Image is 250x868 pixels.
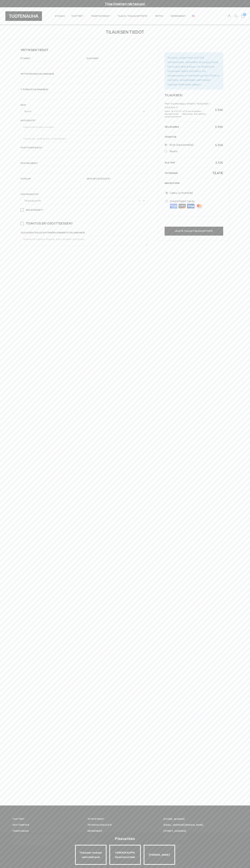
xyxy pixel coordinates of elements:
dt: Materiaali: [179,113,194,115]
a: Toimitusaika [13,829,88,833]
th: Välisumma [165,125,212,128]
bdi: 2,52 [215,161,223,164]
input: Toimitus eri osoitteeseen? [21,222,24,225]
img: Visa [187,204,195,208]
bdi: 12,41 [212,171,223,175]
div: [PERSON_NAME] [144,845,175,865]
div: Pikavalikko [115,835,135,842]
input: Huoneisto, yksikkö jne. (valinnainen) [21,135,147,142]
bdi: 3,99 [215,108,223,112]
img: English [192,15,195,17]
label: Sukunimi [87,57,147,61]
div: VERKKOKAUPPA Varastotuotteet [109,845,141,865]
bdi: 3,99 [215,125,223,129]
label: Puhelin [21,178,81,182]
label: Kirje (seurannalla): [170,143,223,147]
td: Pieni Suomenlippu-eti­ketti / pystymalli / 0,16€ kpl [165,102,212,118]
span: Tuotteet [13,817,24,821]
span: € [221,125,223,129]
span: € [221,161,223,164]
label: Y-tunnus [21,88,147,92]
a: Yhteystiedot [88,817,163,821]
h3: Yrityksen tiedot [21,48,147,52]
span: Tarjouspyyntö [24,198,144,203]
img: Mastercard [195,204,203,208]
span: Tietosuojaseloste [88,823,112,827]
a: Etusivu [52,10,68,22]
span: Tuotteet, joiden hinta on 0,00€ ostoskorissasi, käsitellään tarjouspyyntönä. Ole hyvä ja lähetä t... [167,56,220,86]
button: Lähetä tilaus/tarjouspyyntö [165,227,223,236]
label: Credit/Debit Cards [170,199,223,210]
span: (valinnainen) [69,231,85,234]
p: Kierrätetty polyestersatiini [165,113,206,118]
label: Nouto [170,149,223,154]
label: Etunimi [21,57,81,61]
label: Rekisteröidy? [21,209,147,213]
span: € [221,171,223,175]
a: [PHONE_NUMBER] [163,817,185,821]
span: Tarjouspyyntö [21,197,147,204]
a: Referenssit [88,829,163,833]
th: alv./VAT [165,161,212,164]
bdi: 5,90 [215,143,223,147]
dt: Koko: [165,110,171,113]
input: Rekisteröidy? [21,208,24,211]
a: Tietosuojaseloste [88,823,163,827]
label: Katuosoite [21,119,147,123]
h1: Tilauksen tiedot [21,29,230,35]
label: Viestin muoto [21,193,147,197]
span: Tilaus / Tarjouspyyntö [115,10,152,22]
p: 15 x 23,75 / 47,5 mm sisältäen saumanvaran [165,110,202,115]
span: Suomi [24,109,144,114]
label: Tilauksen/tarjouspyynnön kommentit [21,232,147,236]
h3: Toimitus eri osoitteeseen? [21,221,147,225]
img: Amex [170,204,177,208]
label: Sähköpostiosoite [87,178,147,182]
span: (valinnainen) [38,72,54,75]
span: Tuotteet [68,10,88,22]
a: Tuotteet [13,817,88,821]
label: Yrityksen nimi [21,73,147,77]
span: Toimitusaika [13,829,29,833]
span: 1 [243,13,246,16]
a: VERKKOKAUPPAVarastotuotteet [109,845,141,865]
a: Referenssit [168,10,189,22]
label: Postitoimipaikka [21,147,147,151]
input: Kadunnimi ja talon numero [21,123,147,131]
span: € [221,108,223,112]
button: Search [233,14,239,18]
a: My Account [226,14,233,18]
div: Tilauksesi [165,93,223,97]
label: Postinumero [21,162,147,166]
span: Referenssit [88,829,103,833]
a: [EMAIL_ADDRESS][DOMAIN_NAME] [163,823,204,827]
span: Toimitustiedot [88,10,115,22]
span: Maa [21,108,147,115]
span: × [139,198,140,203]
span: Heti toimitus [13,823,29,827]
span: (valinnainen) [32,88,48,91]
span: Yritys [152,10,168,22]
span: € [221,143,223,147]
strong: × 1 [174,106,177,109]
label: Lasku (yrityksille) [170,191,223,195]
a: Tilauksen mukaan valmistettavat [75,845,107,865]
label: Maa [21,104,147,108]
img: Discover [178,204,186,208]
span: Yhteystiedot [88,817,104,821]
a: Cart [241,14,245,19]
a: Tilaa ilmainen näytepussi [105,2,145,6]
div: Maksutapa [165,182,223,184]
div: Toimitus [165,136,223,138]
img: Tuotenauha Oy [5,11,42,21]
a: Heti toimitus [13,823,88,827]
th: Yhteensä [165,171,212,175]
span: [STREET_ADDRESS] [163,829,186,833]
